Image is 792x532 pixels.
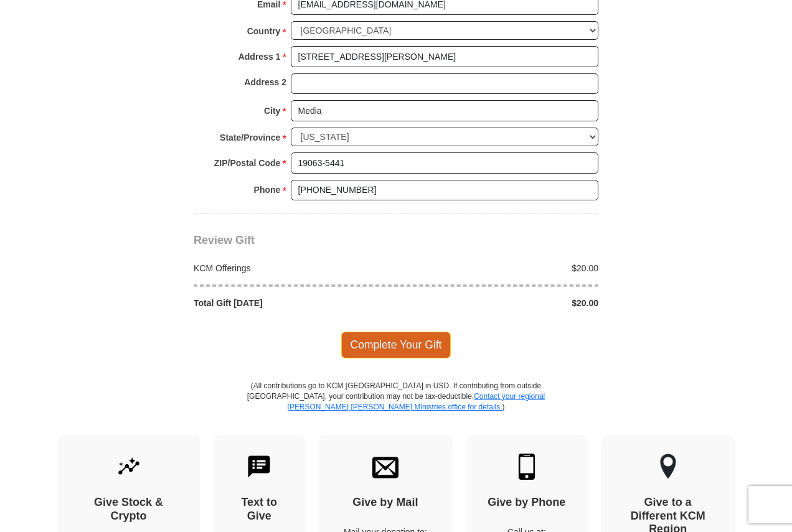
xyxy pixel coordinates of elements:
[244,73,286,91] strong: Address 2
[372,454,398,480] img: envelope.svg
[220,129,280,146] strong: State/Province
[254,181,281,198] strong: Phone
[287,392,545,411] a: Contact your regional [PERSON_NAME] [PERSON_NAME] Ministries office for details.
[247,381,545,435] p: (All contributions go to KCM [GEOGRAPHIC_DATA] in USD. If contributing from outside [GEOGRAPHIC_D...
[116,454,142,480] img: give-by-stock.svg
[396,262,605,274] div: $20.00
[214,154,281,172] strong: ZIP/Postal Code
[396,297,605,309] div: $20.00
[247,22,281,40] strong: Country
[488,496,566,510] h4: Give by Phone
[340,496,431,510] h4: Give by Mail
[264,102,280,119] strong: City
[341,332,451,358] span: Complete Your Gift
[79,496,179,523] h4: Give Stock & Crypto
[235,496,284,523] h4: Text to Give
[246,454,272,480] img: text-to-give.svg
[187,297,397,309] div: Total Gift [DATE]
[514,454,540,480] img: mobile.svg
[238,48,281,65] strong: Address 1
[194,234,255,246] span: Review Gift
[659,454,677,480] img: other-region
[187,262,397,274] div: KCM Offerings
